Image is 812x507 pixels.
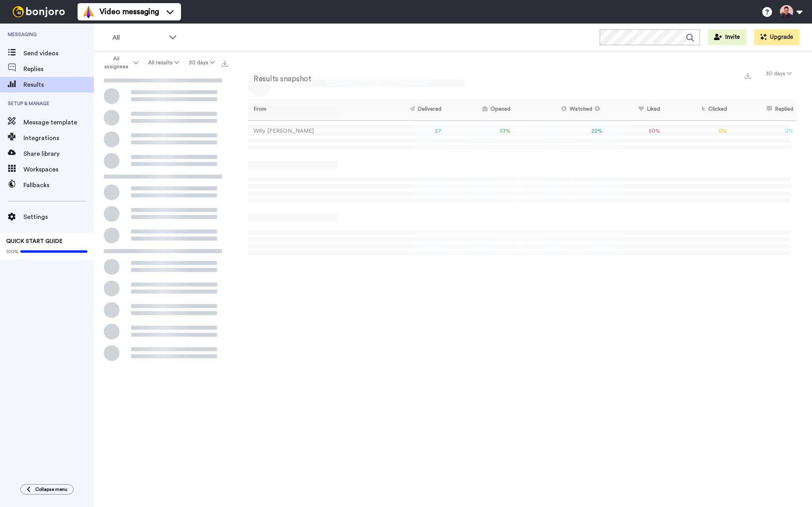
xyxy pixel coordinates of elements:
[24,181,94,190] span: Fallbacks
[24,165,94,174] span: Workspaces
[219,57,230,69] button: Export all results that match these filters now.
[742,69,753,81] button: Export a summary of each team member’s results that match this filter now.
[24,133,94,143] span: Integrations
[24,80,94,89] span: Results
[248,99,369,120] th: From
[606,120,663,142] td: 50 %
[248,75,311,83] h2: Results snapshot
[24,64,94,74] span: Replies
[663,99,730,120] th: Clicked
[730,120,796,142] td: 0 %
[112,33,165,42] span: All
[745,73,751,79] img: export.svg
[445,120,514,142] td: 33 %
[82,5,95,18] img: vm-color.svg
[6,239,63,244] span: QUICK START GUIDE
[184,56,219,70] button: 30 days
[514,99,606,120] th: Watched
[369,120,445,142] td: 27
[514,120,606,142] td: 22 %
[445,99,514,120] th: Opened
[24,49,94,58] span: Send videos
[9,6,68,17] img: bj-logo-header-white.svg
[730,99,796,120] th: Replied
[96,52,143,74] button: All assignees
[24,118,94,127] span: Message template
[248,120,369,142] td: Willy [PERSON_NAME]
[100,55,132,71] span: All assignees
[708,29,746,45] button: Invite
[20,484,74,494] button: Collapse menu
[606,99,663,120] th: Liked
[6,248,18,255] span: 100%
[24,212,94,222] span: Settings
[143,56,184,70] button: All results
[754,29,799,45] button: Upgrade
[663,120,730,142] td: 0 %
[24,149,94,159] span: Share library
[222,60,228,67] img: export.svg
[99,6,159,17] span: Video messaging
[761,67,796,81] button: 30 days
[35,486,67,492] span: Collapse menu
[369,99,445,120] th: Delivered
